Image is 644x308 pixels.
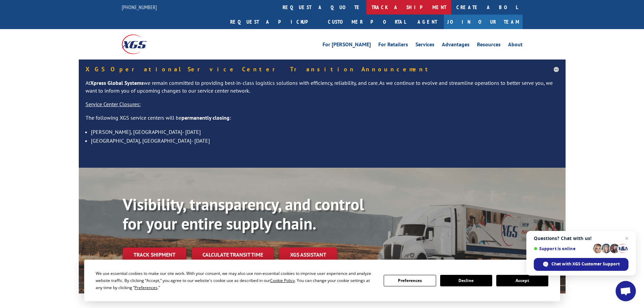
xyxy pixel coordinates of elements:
a: Customer Portal [323,15,411,29]
a: Request a pickup [225,15,323,29]
div: We use essential cookies to make our site work. With your consent, we may also use non-essential ... [96,270,376,291]
strong: permanently closing [182,114,230,121]
p: At we remain committed to providing best-in-class logistics solutions with efficiency, reliabilit... [86,79,559,101]
strong: Xpress Global Systems [90,79,144,86]
span: Support is online [534,246,591,251]
a: About [508,42,523,49]
a: Resources [477,42,501,49]
a: Open chat [616,281,636,301]
a: Join Our Team [444,15,523,29]
span: Cookie Policy [270,278,295,283]
li: [GEOGRAPHIC_DATA], [GEOGRAPHIC_DATA]- [DATE] [91,136,559,145]
a: For Retailers [378,42,408,49]
a: For [PERSON_NAME] [323,42,371,49]
p: The following XGS service centers will be : [86,114,559,127]
a: Services [415,42,434,49]
span: Chat with XGS Customer Support [551,261,620,267]
li: [PERSON_NAME], [GEOGRAPHIC_DATA]- [DATE] [91,127,559,136]
a: Track shipment [123,247,186,262]
span: Questions? Chat with us! [534,236,628,241]
div: Cookie Consent Prompt [84,260,560,301]
button: Decline [440,275,492,286]
b: Visibility, transparency, and control for your entire supply chain. [123,194,364,234]
a: [PHONE_NUMBER] [122,4,157,10]
a: Agent [411,15,444,29]
button: Accept [496,275,548,286]
u: Service Center Closures: [86,101,141,108]
button: Preferences [384,275,436,286]
a: Advantages [442,42,470,49]
h5: XGS Operational Service Center Transition Announcement [86,66,559,72]
span: Chat with XGS Customer Support [534,258,628,271]
span: Preferences [135,285,158,290]
a: XGS ASSISTANT [279,247,337,262]
a: Calculate transit time [192,247,274,262]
